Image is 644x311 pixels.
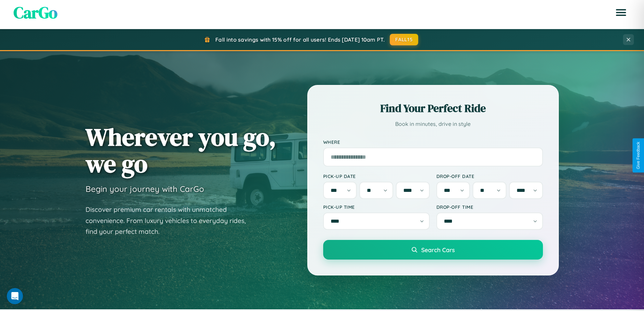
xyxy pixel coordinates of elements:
[323,204,430,210] label: Pick-up Time
[323,139,543,145] label: Where
[215,36,385,43] span: Fall into savings with 15% off for all users! Ends [DATE] 10am PT.
[612,3,630,22] button: Open menu
[86,124,276,177] h1: Wherever you go, we go
[14,1,57,24] span: CarGo
[636,142,641,169] div: Give Feedback
[323,173,430,179] label: Pick-up Date
[436,204,543,210] label: Drop-off Time
[323,119,543,129] p: Book in minutes, drive in style
[323,101,543,116] h2: Find Your Perfect Ride
[421,246,455,253] span: Search Cars
[436,173,543,179] label: Drop-off Date
[323,240,543,260] button: Search Cars
[7,288,23,304] iframe: Intercom live chat
[86,204,255,237] p: Discover premium car rentals with unmatched convenience. From luxury vehicles to everyday rides, ...
[390,34,418,45] button: FALL15
[86,184,204,194] h3: Begin your journey with CarGo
